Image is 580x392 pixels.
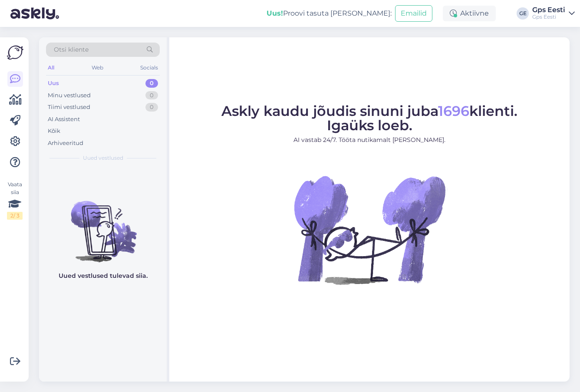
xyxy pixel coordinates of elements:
p: Uued vestlused tulevad siia. [59,271,148,280]
b: Uus! [267,9,283,17]
div: Socials [138,62,160,73]
div: Gps Eesti [532,13,565,20]
div: AI Assistent [48,115,80,124]
div: Tiimi vestlused [48,103,90,112]
span: Uued vestlused [83,154,123,162]
div: 0 [145,91,158,100]
div: Proovi tasuta [PERSON_NAME]: [267,8,392,19]
span: 1696 [438,102,469,119]
div: Web [90,62,105,73]
span: Askly kaudu jõudis sinuni juba klienti. Igaüks loeb. [221,102,517,134]
button: Emailid [395,5,432,22]
div: Arhiveeritud [48,139,83,148]
div: Kõik [48,127,60,135]
div: GE [517,7,529,20]
img: Askly Logo [7,44,23,61]
div: 2 / 3 [7,212,23,220]
span: Otsi kliente [54,45,89,54]
div: Gps Eesti [532,7,565,13]
div: 0 [145,103,158,112]
a: Gps EestiGps Eesti [532,7,575,20]
div: Uus [48,79,59,88]
div: Minu vestlused [48,91,91,100]
p: AI vastab 24/7. Tööta nutikamalt [PERSON_NAME]. [221,135,517,145]
img: No chats [39,185,167,264]
div: Aktiivne [443,6,496,21]
img: No Chat active [291,152,448,308]
div: 0 [145,79,158,88]
div: All [46,62,56,73]
div: Vaata siia [7,181,23,220]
